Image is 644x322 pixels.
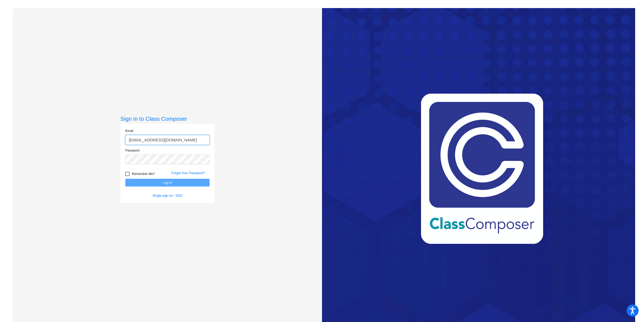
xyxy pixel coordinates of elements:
a: Single sign on - SSO [152,194,182,198]
button: Log In [125,179,210,187]
h3: Sign in to Class Composer [120,115,214,122]
a: Forgot Your Password? [171,171,205,175]
span: Remember Me? [132,171,155,177]
label: Password [125,148,140,153]
label: Email [125,128,133,133]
